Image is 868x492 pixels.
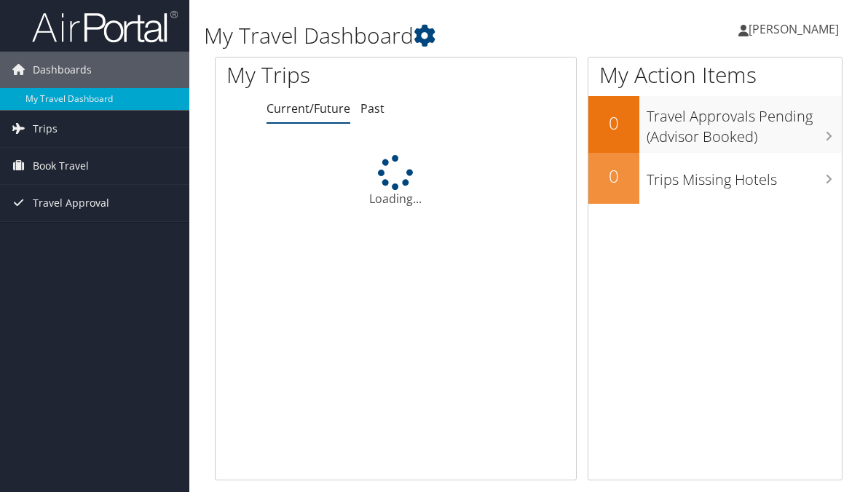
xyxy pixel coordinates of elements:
a: [PERSON_NAME] [738,7,853,51]
h1: My Action Items [588,60,842,90]
a: Current/Future [267,100,350,116]
img: airportal-logo.png [32,9,178,44]
h1: My Trips [226,60,415,90]
h1: My Travel Dashboard [204,20,637,51]
h2: 0 [588,111,639,135]
a: 0Travel Approvals Pending (Advisor Booked) [588,96,842,152]
h3: Travel Approvals Pending (Advisor Booked) [647,99,842,147]
span: [PERSON_NAME] [749,21,839,37]
span: Trips [33,111,58,147]
div: Loading... [216,155,576,207]
h3: Trips Missing Hotels [647,162,842,190]
span: Dashboards [33,52,92,88]
a: 0Trips Missing Hotels [588,153,842,204]
span: Book Travel [33,148,89,184]
a: Past [360,100,384,116]
h2: 0 [588,164,639,189]
span: Travel Approval [33,185,109,221]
